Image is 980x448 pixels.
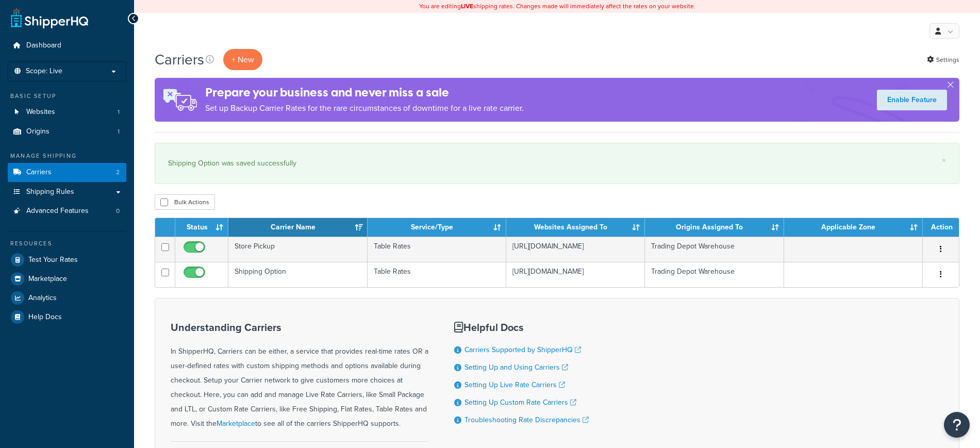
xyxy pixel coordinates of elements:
span: Marketplace [28,275,67,284]
span: Carriers [26,168,52,177]
span: 1 [118,127,120,136]
h3: Helpful Docs [454,322,589,333]
a: ShipperHQ Home [11,8,88,28]
h4: Prepare your business and never miss a sale [205,84,524,101]
th: Origins Assigned To: activate to sort column ascending [645,218,784,237]
a: Carriers 2 [8,163,126,182]
h3: Understanding Carriers [171,322,428,333]
th: Action [923,218,959,237]
span: Help Docs [28,313,62,322]
span: Analytics [28,294,57,303]
div: Manage Shipping [8,152,126,160]
span: Advanced Features [26,207,89,215]
a: Advanced Features 0 [8,202,126,221]
span: 2 [116,168,120,177]
div: In ShipperHQ, Carriers can be either, a service that provides real-time rates OR a user-defined r... [171,322,428,431]
h1: Carriers [155,49,204,70]
td: [URL][DOMAIN_NAME] [506,262,645,287]
a: Marketplace [8,270,126,288]
span: Test Your Rates [28,256,78,264]
a: × [942,156,946,164]
a: Setting Up and Using Carriers [464,362,568,373]
button: + New [223,49,262,70]
a: Analytics [8,289,126,307]
th: Websites Assigned To: activate to sort column ascending [506,218,645,237]
a: Marketplace [217,418,255,429]
span: Shipping Rules [26,188,74,196]
li: Origins [8,122,126,141]
b: LIVE [461,2,473,11]
th: Service/Type: activate to sort column ascending [368,218,506,237]
th: Carrier Name: activate to sort column ascending [228,218,367,237]
th: Applicable Zone: activate to sort column ascending [784,218,923,237]
span: Origins [26,127,49,136]
span: 0 [116,207,120,215]
div: Resources [8,239,126,248]
span: Scope: Live [26,67,62,76]
img: ad-rules-rateshop-fe6ec290ccb7230408bd80ed9643f0289d75e0ffd9eb532fc0e269fcd187b520.png [155,78,205,122]
li: Carriers [8,163,126,182]
button: Open Resource Center [944,412,970,438]
a: Shipping Rules [8,182,126,202]
li: Websites [8,103,126,122]
td: [URL][DOMAIN_NAME] [506,237,645,262]
td: Table Rates [368,262,506,287]
span: 1 [118,108,120,117]
a: Test Your Rates [8,251,126,269]
a: Origins 1 [8,122,126,141]
a: Carriers Supported by ShipperHQ [464,344,581,355]
td: Shipping Option [228,262,367,287]
td: Store Pickup [228,237,367,262]
a: Settings [927,53,959,67]
a: Help Docs [8,308,126,326]
p: Set up Backup Carrier Rates for the rare circumstances of downtime for a live rate carrier. [205,101,524,115]
button: Bulk Actions [155,194,215,210]
td: Trading Depot Warehouse [645,237,784,262]
div: Basic Setup [8,92,126,101]
a: Enable Feature [877,90,947,110]
a: Websites 1 [8,103,126,122]
span: Websites [26,108,55,117]
th: Status: activate to sort column ascending [175,218,228,237]
li: Advanced Features [8,202,126,221]
span: Dashboard [26,41,61,50]
a: Setting Up Custom Rate Carriers [464,397,576,408]
div: Shipping Option was saved successfully [168,156,946,171]
td: Table Rates [368,237,506,262]
a: Setting Up Live Rate Carriers [464,379,565,390]
a: Dashboard [8,36,126,55]
a: Troubleshooting Rate Discrepancies [464,414,589,425]
td: Trading Depot Warehouse [645,262,784,287]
